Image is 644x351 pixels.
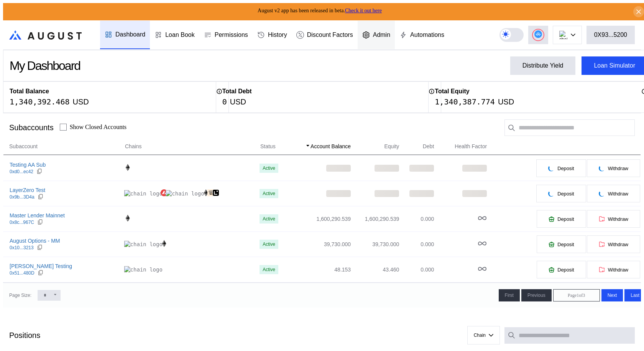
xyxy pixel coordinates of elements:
img: pending [599,165,605,171]
span: Withdraw [608,242,628,247]
div: LayerZero Test [10,187,45,194]
td: 39,730.000 [351,232,399,257]
img: chain logo [166,190,204,197]
div: Active [263,216,275,222]
div: Active [263,267,275,272]
h2: Total Debt [222,88,252,95]
div: Dashboard [115,31,145,38]
button: First [499,289,520,301]
img: chain logo [559,31,568,39]
button: Distribute Yield [510,56,576,75]
div: Testing AA Sub [10,161,46,168]
button: pendingDeposit [536,184,586,203]
td: 48.153 [287,257,351,282]
button: pendingWithdraw [586,184,641,203]
span: Account Balance [310,142,351,151]
button: pendingDeposit [536,159,586,177]
img: pending [548,165,554,171]
label: Show Closed Accounts [70,124,127,131]
span: Next [608,293,617,298]
img: chain logo [202,189,209,196]
img: chain logo [161,189,168,196]
button: chain logo [553,26,582,44]
div: 1,340,387.774 [435,97,495,106]
img: chain logo [124,215,131,222]
div: 0x8c...967C [10,220,34,225]
div: Distribute Yield [522,62,563,69]
div: 0X93...5200 [594,31,627,38]
div: 0 [222,97,227,106]
a: History [253,21,292,49]
a: Discount Factors [292,21,358,49]
span: Deposit [557,216,574,222]
div: [PERSON_NAME] Testing [10,263,72,270]
div: Active [263,191,275,196]
a: Automations [395,21,449,49]
div: August Options - MM [10,237,60,244]
td: 43.460 [351,257,399,282]
span: Chains [125,142,142,151]
div: Automations [410,31,444,38]
td: 39,730.000 [287,232,351,257]
button: pendingWithdraw [586,159,641,177]
div: Page Size: [9,293,31,298]
button: Withdraw [586,260,641,279]
img: chain logo [207,189,214,196]
div: 0x51...480D [10,270,34,276]
span: Deposit [557,166,574,171]
span: Page 1 of 3 [568,293,585,298]
button: Withdraw [586,210,641,228]
td: 1,600,290.539 [287,206,351,232]
div: USD [73,97,89,106]
img: chain logo [124,164,131,171]
span: First [505,293,514,298]
td: 0.000 [399,232,434,257]
h2: Total Equity [435,88,469,95]
td: 0.000 [399,206,434,232]
span: Withdraw [608,191,628,197]
span: Previous [527,293,545,298]
button: Next [601,289,623,301]
button: 0X93...5200 [586,26,635,44]
div: Subaccounts [9,123,54,132]
td: 0.000 [399,257,434,282]
div: My Dashboard [10,59,80,73]
a: Permissions [199,21,253,49]
a: Loan Book [150,21,199,49]
div: 0xd0...ec42 [10,169,33,174]
div: History [268,31,287,38]
div: USD [230,97,246,106]
span: Status [260,142,276,151]
img: chain logo [124,190,163,197]
img: chain logo [124,266,163,273]
div: Active [263,242,275,247]
button: Deposit [536,260,586,279]
a: Check it out here [345,8,382,13]
div: Active [263,166,275,171]
img: pending [599,190,605,197]
span: Withdraw [608,267,628,273]
button: Withdraw [586,235,641,253]
span: August v2 app has been released in beta. [258,8,382,13]
td: 1,600,290.539 [351,206,399,232]
div: Admin [373,31,390,38]
div: Permissions [215,31,248,38]
div: Loan Book [165,31,195,38]
span: Withdraw [608,166,628,171]
button: Chain [467,326,500,344]
span: Deposit [557,242,574,247]
div: Loan Simulator [594,62,635,69]
button: Deposit [536,235,586,253]
div: USD [498,97,514,106]
span: Equity [384,142,399,151]
span: Last [631,293,639,298]
h2: Total Balance [10,88,49,95]
div: 1,340,392.468 [10,97,70,106]
img: chain logo [161,240,168,247]
div: Master Lender Mainnet [10,212,65,219]
span: Health Factor [455,142,487,151]
span: Deposit [557,191,574,197]
a: Admin [358,21,395,49]
img: chain logo [212,189,219,196]
a: Dashboard [100,21,150,49]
